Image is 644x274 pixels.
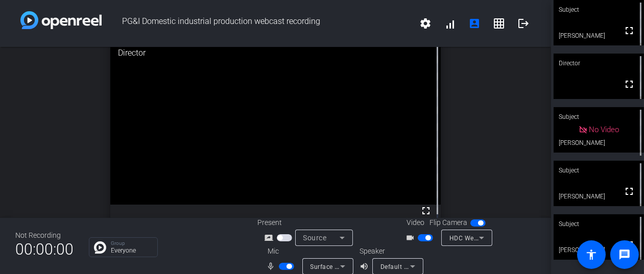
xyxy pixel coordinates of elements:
div: Director [110,39,441,67]
img: Chat Icon [94,241,106,254]
div: Subject [554,107,644,127]
mat-icon: message [618,248,631,261]
div: Subject [554,161,644,180]
span: Flip Camera [430,217,468,228]
mat-icon: mic_none [267,260,279,272]
mat-icon: videocam_outline [406,232,418,244]
div: Director [554,54,644,73]
mat-icon: fullscreen [420,205,432,217]
p: Group [111,241,152,246]
span: Default - LG HDR 5K (2- HD Audio Driver for Display Audio) [380,262,555,270]
div: Mic [257,246,360,257]
mat-icon: screen_share_outline [265,232,277,244]
p: Everyone [111,247,152,254]
div: Speaker [360,246,421,257]
mat-icon: fullscreen [623,78,635,90]
mat-icon: settings [419,17,432,30]
button: signal_cellular_alt [438,11,462,36]
span: Source [303,234,327,242]
mat-icon: logout [517,17,530,30]
span: PG&I Domestic industrial production webcast recording [102,11,413,36]
mat-icon: fullscreen [623,24,635,37]
span: 00:00:00 [15,237,74,262]
mat-icon: fullscreen [623,185,635,197]
div: Subject [554,214,644,234]
span: HDC Webcam USB (0c45:636a) [449,234,543,242]
span: Surface Stereo Microphones (2- Surface High Definition Audio) [311,262,497,270]
span: No Video [589,125,619,134]
mat-icon: volume_up [360,260,372,272]
div: Present [257,217,360,228]
mat-icon: account_box [468,17,481,30]
span: Video [407,217,425,228]
div: Not Recording [15,230,74,241]
mat-icon: fullscreen [623,239,635,251]
img: white-gradient.svg [20,11,102,29]
mat-icon: grid_on [493,17,505,30]
mat-icon: accessibility [585,248,598,261]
